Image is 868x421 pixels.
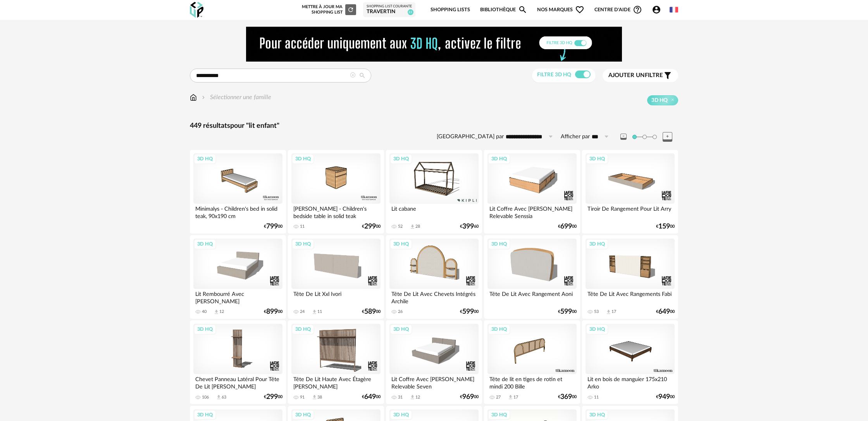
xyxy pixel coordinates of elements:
a: 3D HQ Tête De Lit Xxl Ivori 24 Download icon 11 €58900 [288,235,384,319]
div: [PERSON_NAME] - Children's bedside table in solid teak [291,204,381,219]
a: 3D HQ Tête De Lit Haute Avec Étagère [PERSON_NAME] 91 Download icon 38 €64900 [288,320,384,404]
span: Centre d'aideHelp Circle Outline icon [594,5,642,14]
div: 17 [513,395,518,400]
div: Lit Rembourré Avec [PERSON_NAME] [193,289,282,304]
span: Ajouter un [608,72,645,78]
div: 3D HQ [488,154,510,164]
div: 3D HQ [390,239,412,249]
div: 3D HQ [292,239,314,249]
span: Download icon [410,394,415,400]
div: 3D HQ [488,410,510,420]
div: 12 [219,309,224,314]
span: 299 [364,224,376,229]
div: 11 [594,395,599,400]
span: Download icon [606,309,611,315]
div: 3D HQ [390,154,412,164]
span: 599 [560,309,572,314]
a: 3D HQ Tête de lit en tiges de rotin et mindi 200 Bille 27 Download icon 17 €36900 [484,320,580,404]
span: 159 [658,224,670,229]
div: Tête De Lit Xxl Ivori [291,289,381,304]
span: Refresh icon [347,7,354,12]
div: 31 [398,395,403,400]
div: € 00 [362,224,381,229]
div: € 00 [362,309,381,314]
div: € 00 [656,224,675,229]
div: 449 résultats [190,122,678,131]
div: € 00 [656,394,675,400]
div: 3D HQ [586,410,608,420]
span: Help Circle Outline icon [633,5,642,14]
div: € 00 [460,394,479,400]
div: 11 [300,224,305,229]
div: € 00 [264,224,282,229]
span: Filtre 3D HQ [537,72,571,77]
div: 3D HQ [488,324,510,334]
span: 369 [560,394,572,400]
div: € 00 [558,224,577,229]
div: 63 [222,395,226,400]
div: Shopping List courante [367,4,412,9]
div: 52 [398,224,403,229]
span: Download icon [410,224,415,230]
img: OXP [190,2,203,18]
div: 28 [415,224,420,229]
div: € 00 [460,309,479,314]
div: travertin [367,9,412,15]
div: Lit Coffre Avec [PERSON_NAME] Relevable Seven [389,374,479,390]
span: 3D HQ [651,97,668,104]
label: Afficher par [561,133,590,141]
img: svg+xml;base64,PHN2ZyB3aWR0aD0iMTYiIGhlaWdodD0iMTciIHZpZXdCb3g9IjAgMCAxNiAxNyIgZmlsbD0ibm9uZSIgeG... [190,93,197,102]
div: 3D HQ [292,154,314,164]
div: 24 [300,309,305,314]
span: 399 [462,224,474,229]
div: € 00 [656,309,675,314]
div: € 00 [264,309,282,314]
a: 3D HQ Minimalys - Children's bed in solid teak, 90x190 cm €79900 [190,150,286,234]
span: Heart Outline icon [575,5,584,14]
span: 649 [658,309,670,314]
div: 26 [398,309,403,314]
div: Lit Coffre Avec [PERSON_NAME] Relevable Senssia [487,204,577,219]
div: Mettre à jour ma Shopping List [300,4,356,15]
span: pour "lit enfant" [230,122,279,129]
a: Shopping List courante travertin 23 [367,4,412,15]
a: 3D HQ Tiroir De Rangement Pour Lit Arry €15900 [582,150,678,234]
div: Minimalys - Children's bed in solid teak, 90x190 cm [193,204,282,219]
div: Tête De Lit Avec Rangement Aoni [487,289,577,304]
div: Tête De Lit Avec Chevets Intégrés Archile [389,289,479,304]
a: 3D HQ Tête De Lit Avec Rangement Aoni €59900 [484,235,580,319]
a: 3D HQ Lit Rembourré Avec [PERSON_NAME] 40 Download icon 12 €89900 [190,235,286,319]
div: € 00 [362,394,381,400]
a: 3D HQ Lit Coffre Avec [PERSON_NAME] Relevable Senssia €69900 [484,150,580,234]
span: Download icon [216,394,222,400]
div: 12 [415,395,420,400]
div: 3D HQ [194,324,216,334]
img: svg+xml;base64,PHN2ZyB3aWR0aD0iMTYiIGhlaWdodD0iMTYiIHZpZXdCb3g9IjAgMCAxNiAxNiIgZmlsbD0ibm9uZSIgeG... [200,93,207,102]
div: 3D HQ [194,410,216,420]
div: 3D HQ [586,154,608,164]
a: 3D HQ Lit en bois de manguier 175x210 Arko 11 €94900 [582,320,678,404]
div: 38 [317,395,322,400]
a: 3D HQ Tête De Lit Avec Chevets Intégrés Archile 26 €59900 [386,235,482,319]
div: 53 [594,309,599,314]
div: 3D HQ [586,239,608,249]
span: 299 [266,394,278,400]
span: 589 [364,309,376,314]
span: Nos marques [537,1,584,19]
div: € 00 [558,309,577,314]
div: 3D HQ [390,324,412,334]
div: 3D HQ [488,239,510,249]
div: 3D HQ [194,154,216,164]
div: Tête De Lit Haute Avec Étagère [PERSON_NAME] [291,374,381,390]
span: Download icon [312,309,317,315]
img: fr [670,5,678,14]
label: [GEOGRAPHIC_DATA] par [437,133,504,141]
span: Download icon [508,394,513,400]
div: 11 [317,309,322,314]
span: Download icon [214,309,219,315]
a: BibliothèqueMagnify icon [480,1,527,19]
div: Tête de lit en tiges de rotin et mindi 200 Bille [487,374,577,390]
div: 106 [202,395,209,400]
div: Lit cabane [389,204,479,219]
span: 949 [658,394,670,400]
